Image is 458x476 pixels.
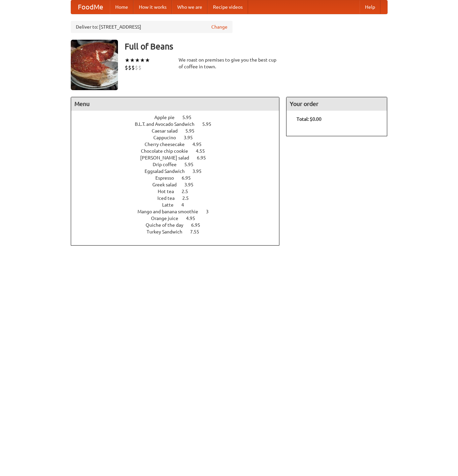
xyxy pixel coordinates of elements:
img: angular.jpg [71,40,118,90]
li: ★ [130,57,135,64]
a: Recipe videos [208,0,248,14]
a: Cappucino 3.95 [153,135,205,140]
h4: Your order [286,97,387,111]
a: Greek salad 3.95 [152,182,206,187]
span: Turkey Sandwich [147,229,189,234]
a: Iced tea 2.5 [157,195,201,201]
span: 7.55 [190,229,206,234]
a: [PERSON_NAME] salad 6.95 [140,155,218,160]
span: Hot tea [158,189,181,194]
span: Eggsalad Sandwich [145,169,191,174]
span: 3 [206,209,215,214]
li: ★ [125,57,130,64]
span: [PERSON_NAME] salad [140,155,196,160]
span: Greek salad [152,182,183,187]
span: 2.5 [182,189,195,194]
a: Orange juice 4.95 [151,216,208,221]
span: 6.95 [197,155,213,160]
a: Latte 4 [162,202,196,208]
a: Drip coffee 5.95 [153,162,206,167]
a: B.L.T. and Avocado Sandwich 5.95 [135,121,224,127]
span: Latte [162,202,180,208]
a: How it works [133,0,172,14]
span: Drip coffee [153,162,183,167]
a: Hot tea 2.5 [158,189,201,194]
span: 6.95 [182,175,197,181]
a: Mango and banana smoothie 3 [138,209,221,214]
span: 4.95 [192,142,208,147]
span: Mango and banana smoothie [138,209,205,214]
li: $ [138,64,142,71]
span: Quiche of the day [146,222,190,228]
span: 6.95 [191,222,207,228]
span: Apple pie [154,115,181,120]
span: Cappucino [153,135,183,140]
li: $ [131,64,135,71]
li: ★ [135,57,140,64]
h3: Full of Beans [125,40,388,53]
li: $ [128,64,131,71]
span: Chocolate chip cookie [141,148,195,154]
span: 5.95 [185,128,201,134]
a: Espresso 6.95 [155,175,203,181]
span: 5.95 [184,162,200,167]
span: B.L.T. and Avocado Sandwich [135,121,201,127]
span: Orange juice [151,216,185,221]
span: 4.55 [196,148,212,154]
span: 5.95 [202,121,218,127]
span: 3.95 [192,169,208,174]
span: 4.95 [186,216,202,221]
span: 3.95 [184,182,200,187]
a: Help [360,0,380,14]
a: Quiche of the day 6.95 [146,222,213,228]
li: ★ [145,57,150,64]
li: $ [135,64,138,71]
a: Home [110,0,133,14]
div: Deliver to: [STREET_ADDRESS] [71,21,233,33]
a: FoodMe [71,0,110,14]
span: 5.95 [182,115,198,120]
a: Eggsalad Sandwich 3.95 [145,169,214,174]
a: Turkey Sandwich 7.55 [147,229,212,234]
a: Chocolate chip cookie 4.55 [141,148,217,154]
span: Caesar salad [152,128,184,134]
span: 3.95 [184,135,200,140]
span: Cherry cheesecake [145,142,191,147]
li: $ [125,64,128,71]
span: 4 [181,202,191,208]
b: Total: $0.00 [297,116,322,122]
a: Caesar salad 5.95 [152,128,207,134]
li: ★ [140,57,145,64]
div: We roast on premises to give you the best cup of coffee in town. [179,57,280,70]
span: Espresso [155,175,181,181]
a: Apple pie 5.95 [154,115,204,120]
a: Change [211,24,227,30]
a: Cherry cheesecake 4.95 [145,142,214,147]
span: 2.5 [182,195,195,201]
h4: Menu [71,97,279,111]
span: Iced tea [157,195,181,201]
a: Who we are [172,0,208,14]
